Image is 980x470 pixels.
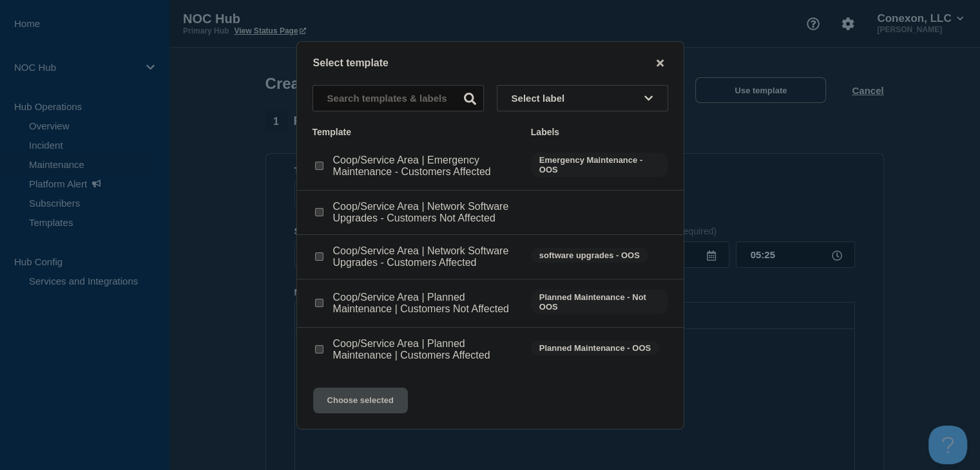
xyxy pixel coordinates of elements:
[531,341,659,355] span: Planned Maintenance - OOS
[333,155,518,178] p: Coop/Service Area | Emergency Maintenance - Customers Affected
[312,127,518,137] div: Template
[315,345,323,353] input: Coop/Service Area | Planned Maintenance | Customers Affected checkbox
[333,292,518,315] p: Coop/Service Area | Planned Maintenance | Customers Not Affected
[315,162,323,170] input: Coop/Service Area | Emergency Maintenance - Customers Affected checkbox
[333,245,518,268] p: Coop/Service Area | Network Software Upgrades - Customers Affected
[297,57,684,70] div: Select template
[531,248,648,263] span: software upgrades - OOS
[512,93,570,104] span: Select label
[315,252,323,261] input: Coop/Service Area | Network Software Upgrades - Customers Affected checkbox
[497,85,668,111] button: Select label
[531,290,668,314] span: Planned Maintenance - Not OOS
[333,201,518,224] p: Coop/Service Area | Network Software Upgrades - Customers Not Affected
[653,57,668,70] button: close button
[315,299,323,307] input: Coop/Service Area | Planned Maintenance | Customers Not Affected checkbox
[333,338,518,361] p: Coop/Service Area | Planned Maintenance | Customers Affected
[315,208,323,216] input: Coop/Service Area | Network Software Upgrades - Customers Not Affected checkbox
[313,388,408,413] button: Choose selected
[531,153,668,177] span: Emergency Maintenance - OOS
[312,85,484,111] input: Search templates & labels
[531,127,668,137] div: Labels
